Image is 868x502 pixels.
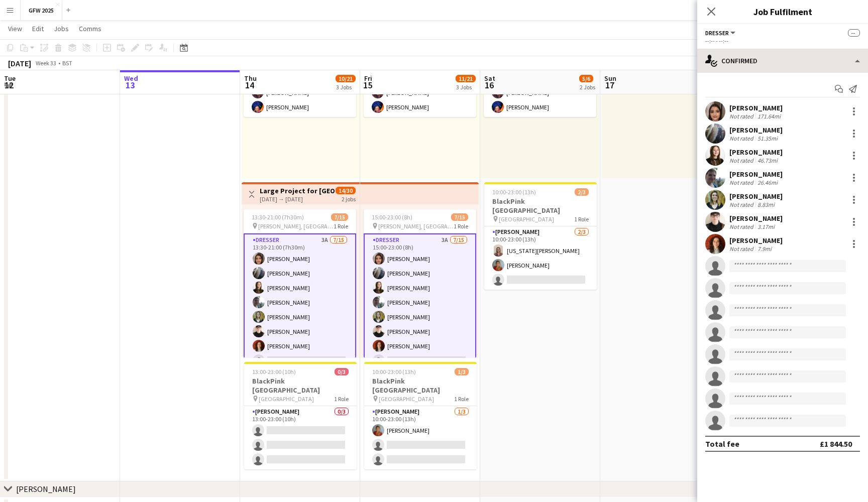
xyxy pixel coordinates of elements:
[697,5,868,18] h3: Job Fulfilment
[342,194,356,203] div: 2 jobs
[755,245,774,253] div: 7.9mi
[604,74,616,83] span: Sun
[729,170,783,179] div: [PERSON_NAME]
[755,179,780,186] div: 26.46mi
[4,74,16,83] span: Tue
[729,245,755,253] div: Not rated
[454,222,468,230] span: 1 Role
[575,188,589,196] span: 2/3
[28,22,48,35] a: Edit
[50,22,73,35] a: Jobs
[244,362,357,469] app-job-card: 13:00-23:00 (10h)0/3BlackPink [GEOGRAPHIC_DATA] [GEOGRAPHIC_DATA]1 Role[PERSON_NAME]0/313:00-23:0...
[484,197,597,215] h3: BlackPink [GEOGRAPHIC_DATA]
[705,37,860,45] div: --:-- - --:--
[79,24,101,33] span: Comms
[3,79,16,91] span: 12
[705,439,739,449] div: Total fee
[331,213,348,221] span: 7/15
[364,209,476,358] app-job-card: 15:00-23:00 (8h)7/15 [PERSON_NAME], [GEOGRAPHIC_DATA]1 RoleDresser3A7/1515:00-23:00 (8h)[PERSON_N...
[244,209,356,358] app-job-card: 13:30-21:00 (7h30m)7/15 [PERSON_NAME], [GEOGRAPHIC_DATA]1 RoleDresser3A7/1513:30-21:00 (7h30m)[PE...
[364,233,476,473] app-card-role: Dresser3A7/1515:00-23:00 (8h)[PERSON_NAME][PERSON_NAME][PERSON_NAME][PERSON_NAME][PERSON_NAME][PE...
[484,182,597,290] app-job-card: 10:00-23:00 (13h)2/3BlackPink [GEOGRAPHIC_DATA] [GEOGRAPHIC_DATA]1 Role[PERSON_NAME]2/310:00-23:0...
[484,226,597,290] app-card-role: [PERSON_NAME]2/310:00-23:00 (13h)[US_STATE][PERSON_NAME][PERSON_NAME]
[4,22,26,35] a: View
[455,368,469,375] span: 1/3
[454,395,469,403] span: 1 Role
[456,83,475,91] div: 3 Jobs
[755,201,777,208] div: 8.83mi
[54,24,69,33] span: Jobs
[820,439,852,449] div: £1 844.50
[244,376,357,395] h3: BlackPink [GEOGRAPHIC_DATA]
[252,213,304,221] span: 13:30-21:00 (7h30m)
[603,79,616,91] span: 17
[252,368,296,375] span: 13:00-23:00 (10h)
[729,157,755,164] div: Not rated
[574,215,589,223] span: 1 Role
[456,75,476,82] span: 11/21
[335,368,349,375] span: 0/3
[243,79,257,91] span: 14
[372,213,412,221] span: 15:00-23:00 (8h)
[848,29,860,37] span: --
[379,395,434,403] span: [GEOGRAPHIC_DATA]
[729,214,783,223] div: [PERSON_NAME]
[334,222,348,230] span: 1 Role
[729,192,783,201] div: [PERSON_NAME]
[729,135,755,142] div: Not rated
[62,59,72,67] div: BST
[729,148,783,157] div: [PERSON_NAME]
[451,213,468,221] span: 7/15
[21,1,62,20] button: GFW 2025
[729,103,783,112] div: [PERSON_NAME]
[363,79,372,91] span: 15
[378,222,454,230] span: [PERSON_NAME], [GEOGRAPHIC_DATA]
[260,186,335,195] h3: Large Project for [GEOGRAPHIC_DATA], [PERSON_NAME], [GEOGRAPHIC_DATA]
[729,201,755,208] div: Not rated
[259,395,314,403] span: [GEOGRAPHIC_DATA]
[484,74,495,83] span: Sat
[705,29,737,37] button: Dresser
[755,223,777,230] div: 3.17mi
[499,215,554,223] span: [GEOGRAPHIC_DATA]
[336,75,356,82] span: 10/21
[364,406,477,469] app-card-role: [PERSON_NAME]1/310:00-23:00 (13h)[PERSON_NAME]
[244,406,357,469] app-card-role: [PERSON_NAME]0/313:00-23:00 (10h)
[372,368,416,375] span: 10:00-23:00 (13h)
[364,362,477,469] app-job-card: 10:00-23:00 (13h)1/3BlackPink [GEOGRAPHIC_DATA] [GEOGRAPHIC_DATA]1 Role[PERSON_NAME]1/310:00-23:0...
[334,395,349,403] span: 1 Role
[32,24,44,33] span: Edit
[483,79,495,91] span: 16
[244,233,356,473] app-card-role: Dresser3A7/1513:30-21:00 (7h30m)[PERSON_NAME][PERSON_NAME][PERSON_NAME][PERSON_NAME][PERSON_NAME]...
[729,125,783,135] div: [PERSON_NAME]
[33,59,58,67] span: Week 33
[364,74,372,83] span: Fri
[579,75,593,82] span: 5/6
[8,24,22,33] span: View
[755,135,780,142] div: 51.35mi
[336,83,355,91] div: 3 Jobs
[729,223,755,230] div: Not rated
[755,112,783,120] div: 171.64mi
[336,187,356,194] span: 14/30
[729,236,783,245] div: [PERSON_NAME]
[755,157,780,164] div: 46.73mi
[492,188,536,196] span: 10:00-23:00 (13h)
[729,179,755,186] div: Not rated
[124,74,138,83] span: Wed
[697,49,868,73] div: Confirmed
[705,29,729,37] span: Dresser
[123,79,138,91] span: 13
[258,222,334,230] span: [PERSON_NAME], [GEOGRAPHIC_DATA]
[260,195,335,203] div: [DATE] → [DATE]
[75,22,105,35] a: Comms
[364,376,477,395] h3: BlackPink [GEOGRAPHIC_DATA]
[16,484,76,494] div: [PERSON_NAME]
[244,74,257,83] span: Thu
[8,58,31,68] div: [DATE]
